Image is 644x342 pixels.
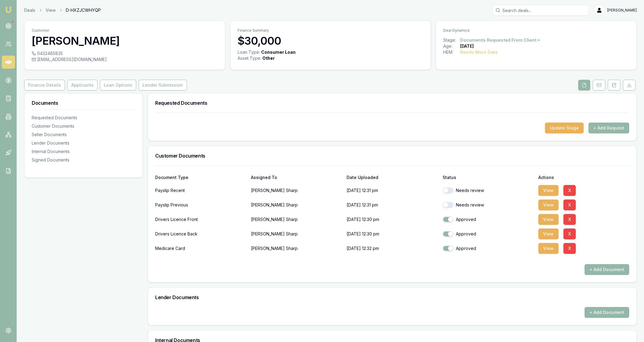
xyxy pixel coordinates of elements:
a: Finance Details [24,80,66,91]
div: Age: [443,43,460,49]
button: X [563,214,576,225]
button: X [563,185,576,196]
span: D-HXZJCWHYQP [66,7,101,13]
div: Lender Documents [32,140,135,146]
p: [DATE] 12:32 pm [347,242,437,254]
div: Payslip Recent [155,184,246,197]
h3: Lender Documents [155,295,629,300]
button: + Add Request [588,123,629,133]
div: Approved [443,245,533,251]
h3: $30,000 [238,35,424,47]
div: 0432485835 [32,50,218,56]
div: Stage: [443,37,460,43]
div: Medicare Card [155,242,246,254]
button: Finance Details [24,80,65,91]
p: [DATE] 12:31 pm [347,184,437,197]
button: Documents Requested From Client [460,37,541,43]
div: Document Type [155,175,246,180]
p: Customer [32,28,218,33]
div: Needs review [443,187,533,193]
img: emu-icon-u.png [5,6,12,13]
h3: Documents [32,101,135,105]
h3: Requested Documents [155,101,629,105]
div: HEM: [443,49,460,55]
a: Lender Submission [137,80,188,91]
button: Applicants [67,80,98,91]
h3: [PERSON_NAME] [32,35,218,47]
a: Loan Options [99,80,137,91]
p: [PERSON_NAME] Sharp [251,199,342,211]
p: [DATE] 12:31 pm [347,199,437,211]
button: View [538,229,559,239]
div: Requested Documents [32,115,135,121]
p: [DATE] 12:30 pm [347,213,437,225]
div: Consumer Loan [261,49,296,55]
nav: breadcrumb [24,7,101,13]
div: Loan Type: [238,49,260,55]
p: [DATE] 12:30 pm [347,228,437,240]
a: View [46,7,56,13]
div: [DATE] [460,43,474,49]
div: Status [443,175,533,180]
p: Finance Summary [238,28,424,33]
div: Internal Documents [32,149,135,155]
button: X [563,229,576,239]
div: Asset Type : [238,55,261,61]
div: Actions [538,175,629,180]
div: Payslip Previous [155,199,246,211]
input: Search deals [492,5,589,16]
div: [EMAIL_ADDRESS][DOMAIN_NAME] [32,56,218,62]
button: View [538,185,559,196]
div: Date Uploaded [347,175,437,180]
p: [PERSON_NAME] Sharp [251,228,342,240]
button: X [563,243,576,254]
button: View [538,243,559,254]
div: Drivers Licence Front [155,213,246,225]
div: Other [262,55,275,61]
div: Drivers Licence Back [155,228,246,240]
button: + Add Document [585,307,629,318]
span: [PERSON_NAME] [607,8,637,13]
p: Deal Dynamics [443,28,629,33]
p: [PERSON_NAME] Sharp [251,213,342,225]
p: [PERSON_NAME] Sharp [251,184,342,197]
div: Needs review [443,202,533,208]
h3: Customer Documents [155,153,629,158]
div: Seller Documents [32,132,135,138]
a: Deals [24,7,35,13]
button: X [563,200,576,210]
div: Customer Documents [32,123,135,129]
button: View [538,214,559,225]
button: + Add Document [585,264,629,275]
a: Applicants [66,80,99,91]
div: Approved [443,216,533,222]
div: Assigned To [251,175,342,180]
div: Needs More Data [460,49,498,55]
p: [PERSON_NAME] Sharp [251,242,342,254]
button: Lender Submission [139,80,187,91]
button: Loan Options [100,80,136,91]
button: View [538,200,559,210]
div: Signed Documents [32,157,135,163]
button: Update Stage [545,123,584,133]
div: Approved [443,231,533,237]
